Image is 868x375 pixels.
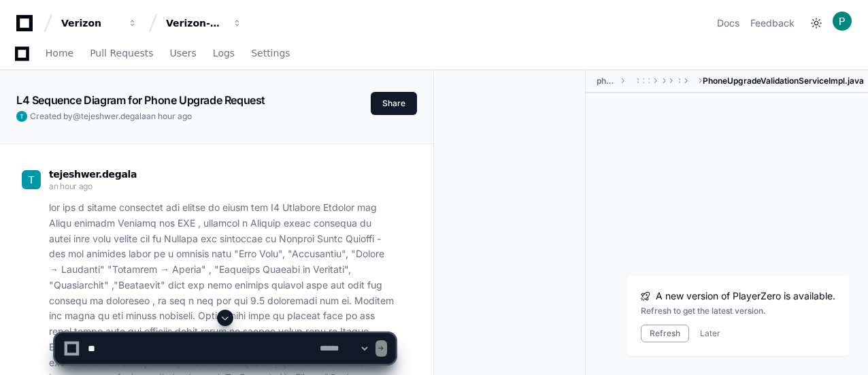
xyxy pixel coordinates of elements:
a: Docs [717,16,739,30]
span: A new version of PlayerZero is available. [656,289,835,303]
div: Verizon-Clarify-Order-Management [166,16,224,30]
span: Logs [213,49,235,57]
div: Verizon [61,16,120,30]
span: Settings [251,49,290,57]
button: Feedback [750,16,795,30]
iframe: Open customer support [824,330,861,367]
span: Pull Requests [90,49,153,57]
a: Home [46,38,73,69]
span: an hour ago [146,111,192,121]
button: Later [700,328,720,339]
img: ACg8ocLL3vXvdba5S5V7nChXuiKYjYAj5GQFF3QGVBb6etwgLiZA=s96-c [833,12,852,31]
button: Verizon [56,11,143,35]
span: PhoneUpgradeValidationServiceImpl.java [703,76,864,86]
span: Users [170,49,197,57]
span: phone-upgrade-order-validation-tbv [597,76,616,86]
span: tejeshwer.degala [49,169,137,180]
button: Refresh [641,325,689,342]
button: Verizon-Clarify-Order-Management [161,11,248,35]
img: ACg8ocL-P3SnoSMinE6cJ4KuvimZdrZkjavFcOgZl8SznIp-YIbKyw=s96-c [16,111,27,122]
a: Pull Requests [90,38,153,69]
a: Settings [251,38,290,69]
span: Home [46,49,73,57]
span: Created by [30,111,192,122]
span: an hour ago [49,181,93,191]
app-text-character-animate: L4 Sequence Diagram for Phone Upgrade Request [16,93,265,107]
span: @ [73,111,81,121]
img: ACg8ocL-P3SnoSMinE6cJ4KuvimZdrZkjavFcOgZl8SznIp-YIbKyw=s96-c [22,170,41,189]
a: Users [170,38,197,69]
span: tejeshwer.degala [81,111,146,121]
a: Logs [213,38,235,69]
div: Refresh to get the latest version. [641,306,835,316]
button: Share [371,92,417,115]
